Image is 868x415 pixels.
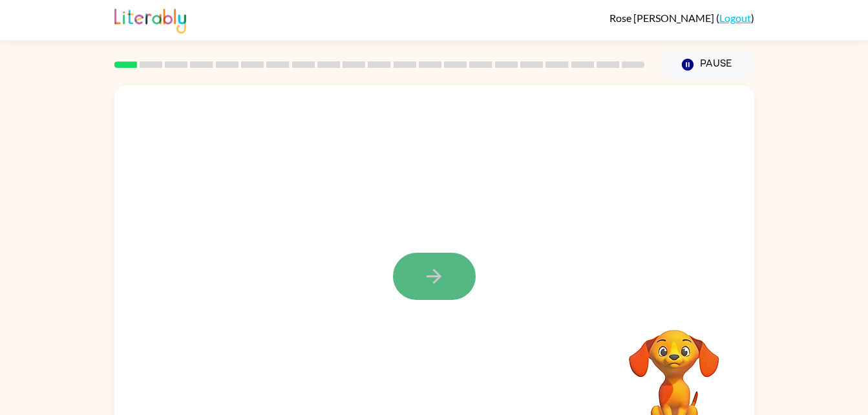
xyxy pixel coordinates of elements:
[609,12,716,24] span: Rose [PERSON_NAME]
[661,50,754,80] button: Pause
[609,12,754,24] div: ( )
[719,12,751,24] a: Logout
[114,5,186,34] img: Literably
